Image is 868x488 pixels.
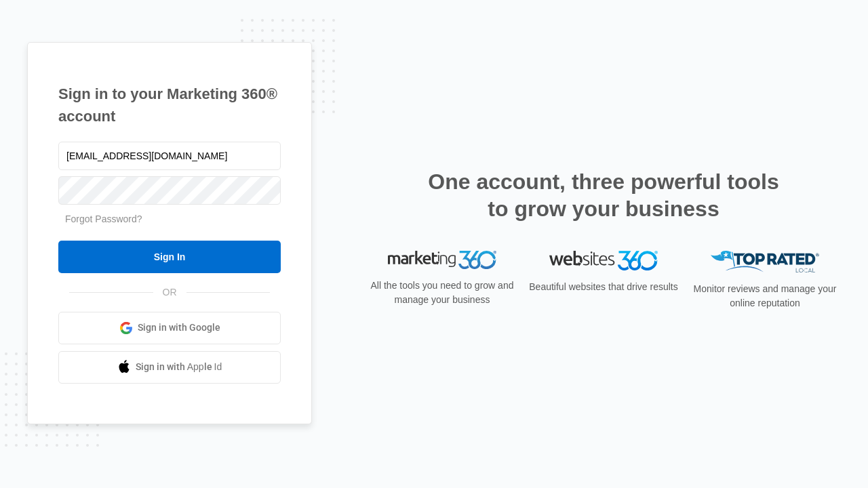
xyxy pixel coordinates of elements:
[366,279,518,307] p: All the tools you need to grow and manage your business
[58,241,281,273] input: Sign In
[136,360,222,374] span: Sign in with Apple Id
[549,251,658,270] img: Websites 360
[388,251,496,270] img: Marketing 360
[138,321,220,335] span: Sign in with Google
[58,83,281,127] h1: Sign in to your Marketing 360® account
[65,213,142,224] a: Forgot Password?
[58,142,281,170] input: Email
[153,285,186,300] span: OR
[528,280,679,294] p: Beautiful websites that drive results
[58,351,281,384] a: Sign in with Apple Id
[711,251,819,273] img: Top Rated Local
[424,168,783,222] h2: One account, three powerful tools to grow your business
[689,282,841,310] p: Monitor reviews and manage your online reputation
[58,312,281,344] a: Sign in with Google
